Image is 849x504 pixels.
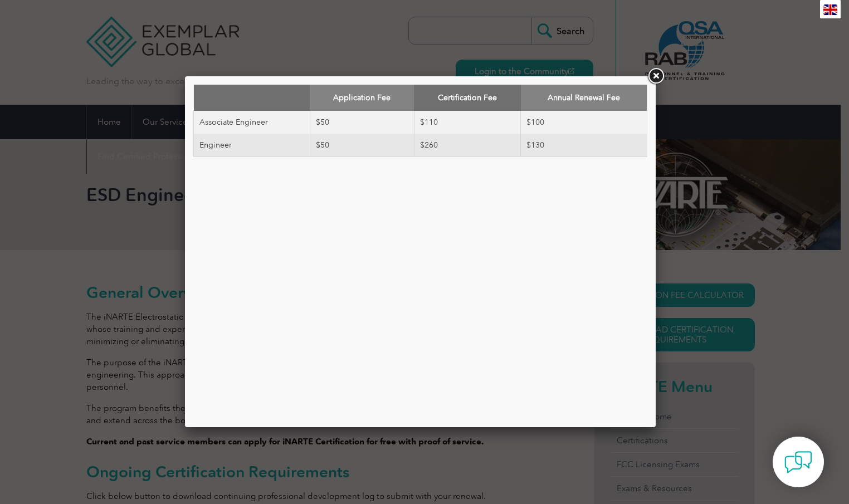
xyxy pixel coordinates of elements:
td: Associate Engineer [194,111,310,134]
td: $110 [414,111,520,134]
td: $100 [521,111,647,134]
th: Application Fee [310,85,414,111]
td: $50 [310,134,414,157]
img: contact-chat.png [784,448,812,476]
td: $260 [414,134,520,157]
th: Annual Renewal Fee [521,85,647,111]
a: Close [646,66,666,86]
td: $130 [521,134,647,157]
th: Certification Fee [414,85,520,111]
td: $50 [310,111,414,134]
td: Engineer [194,134,310,157]
img: en [823,4,837,15]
